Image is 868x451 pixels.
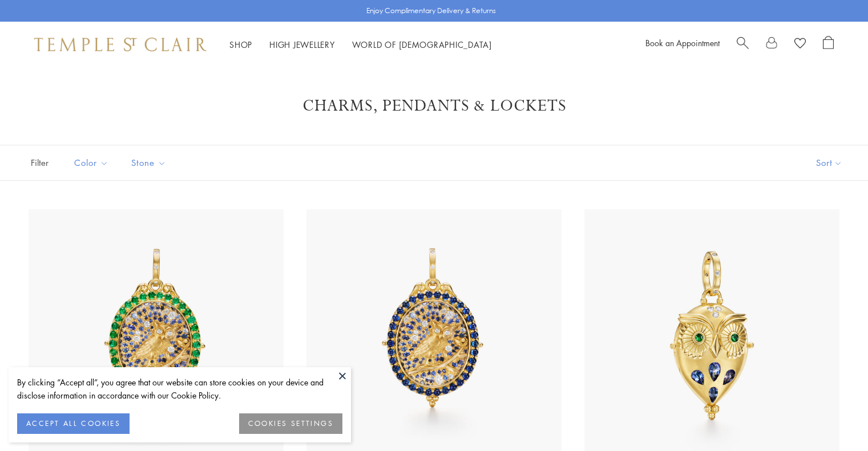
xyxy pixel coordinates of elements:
[352,39,492,50] a: World of [DEMOGRAPHIC_DATA]World of [DEMOGRAPHIC_DATA]
[790,145,868,180] button: Show sort by
[17,413,130,434] button: ACCEPT ALL COOKIES
[823,36,834,53] a: Open Shopping Bag
[269,39,335,50] a: High JewelleryHigh Jewellery
[239,413,342,434] button: COOKIES SETTINGS
[229,38,492,52] nav: Main navigation
[366,5,496,17] p: Enjoy Complimentary Delivery & Returns
[68,156,117,170] span: Color
[34,38,207,51] img: Temple St. Clair
[794,36,806,53] a: View Wishlist
[229,39,252,50] a: ShopShop
[66,150,117,176] button: Color
[17,376,342,402] div: By clicking “Accept all”, you agree that our website can store cookies on your device and disclos...
[645,37,720,48] a: Book an Appointment
[126,156,175,170] span: Stone
[811,397,857,440] iframe: Gorgias live chat messenger
[46,96,822,116] h1: Charms, Pendants & Lockets
[737,36,749,53] a: Search
[123,150,175,176] button: Stone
